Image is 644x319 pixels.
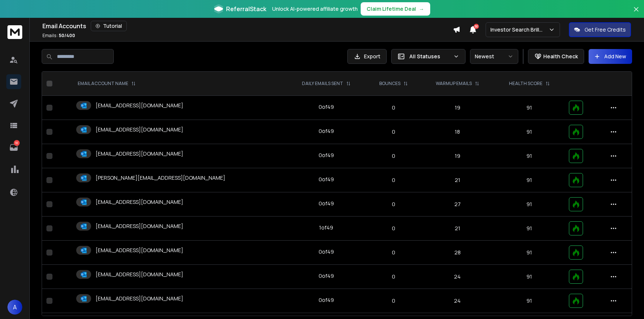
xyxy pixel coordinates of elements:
p: All Statuses [409,53,450,60]
div: 0 of 49 [319,272,334,280]
p: 0 [371,104,416,111]
td: 91 [494,192,564,217]
p: Investor Search Brillwood [490,26,548,33]
td: 19 [421,144,494,168]
button: Tutorial [91,21,127,31]
p: Emails : [42,33,75,39]
div: 0 of 49 [319,296,334,304]
div: 0 of 49 [319,176,334,183]
div: EMAIL ACCOUNT NAME [78,81,136,87]
p: DAILY EMAILS SENT [302,81,343,87]
td: 21 [421,217,494,241]
p: Health Check [543,53,578,60]
p: 0 [371,273,416,280]
p: 0 [371,225,416,232]
button: Get Free Credits [569,22,631,37]
button: Health Check [528,49,584,64]
span: 50 [474,24,479,29]
p: 10 [14,140,20,146]
p: [EMAIL_ADDRESS][DOMAIN_NAME] [96,198,183,206]
p: Unlock AI-powered affiliate growth [272,5,358,13]
p: 0 [371,249,416,256]
p: [EMAIL_ADDRESS][DOMAIN_NAME] [96,102,183,109]
td: 91 [494,265,564,289]
p: [EMAIL_ADDRESS][DOMAIN_NAME] [96,150,183,157]
td: 19 [421,96,494,120]
div: 1 of 49 [319,224,333,231]
span: → [419,5,424,13]
button: A [7,300,22,315]
div: 0 of 49 [319,200,334,207]
button: Close banner [631,4,641,22]
p: [EMAIL_ADDRESS][DOMAIN_NAME] [96,271,183,278]
p: Get Free Credits [585,26,626,33]
a: 10 [6,140,21,155]
div: Email Accounts [42,21,453,31]
p: [EMAIL_ADDRESS][DOMAIN_NAME] [96,295,183,302]
p: [EMAIL_ADDRESS][DOMAIN_NAME] [96,247,183,254]
span: 50 / 400 [59,32,75,39]
p: 0 [371,201,416,208]
p: 0 [371,297,416,305]
p: 0 [371,152,416,160]
td: 91 [494,168,564,192]
div: 0 of 49 [319,127,334,135]
div: 0 of 49 [319,103,334,111]
button: Claim Lifetime Deal→ [361,2,430,16]
p: 0 [371,176,416,184]
td: 27 [421,192,494,217]
button: Add New [589,49,632,64]
td: 91 [494,217,564,241]
td: 21 [421,168,494,192]
td: 91 [494,289,564,313]
p: [EMAIL_ADDRESS][DOMAIN_NAME] [96,222,183,230]
p: BOUNCES [379,81,400,87]
td: 18 [421,120,494,144]
button: Newest [470,49,518,64]
td: 91 [494,144,564,168]
div: 0 of 49 [319,152,334,159]
p: [EMAIL_ADDRESS][DOMAIN_NAME] [96,126,183,133]
span: ReferralStack [226,4,266,13]
p: [PERSON_NAME][EMAIL_ADDRESS][DOMAIN_NAME] [96,174,225,182]
td: 28 [421,241,494,265]
td: 91 [494,120,564,144]
td: 91 [494,241,564,265]
p: 0 [371,128,416,136]
td: 91 [494,96,564,120]
td: 24 [421,265,494,289]
td: 24 [421,289,494,313]
p: WARMUP EMAILS [436,81,472,87]
button: Export [347,49,387,64]
p: HEALTH SCORE [509,81,542,87]
div: 0 of 49 [319,248,334,255]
